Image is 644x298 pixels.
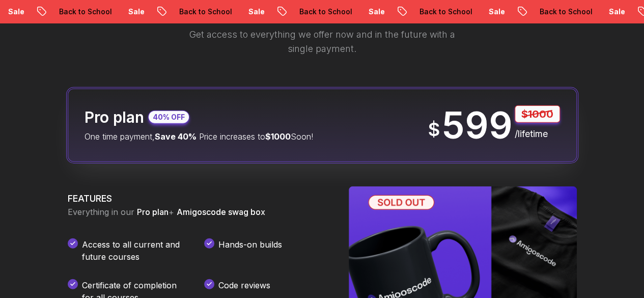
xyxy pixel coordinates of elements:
p: Back to School [411,7,480,17]
p: /lifetime [515,127,560,141]
p: Back to School [291,7,360,17]
h3: FEATURES [68,192,324,206]
p: Access to all current and future courses [82,238,188,263]
span: Save 40% [155,131,197,142]
p: 599 [442,107,513,144]
span: $ [428,119,440,140]
h2: Pro plan [85,108,144,126]
span: $1000 [265,131,291,142]
p: Back to School [531,7,600,17]
p: Sale [480,7,513,17]
p: Hands-on builds [218,238,282,263]
p: Back to School [171,7,240,17]
p: Sale [360,7,393,17]
p: Everything in our + [68,206,324,218]
span: Amigoscode swag box [177,207,265,217]
p: One time payment, Price increases to Soon! [85,130,313,143]
p: Sale [240,7,272,17]
p: Sale [120,7,152,17]
p: Sale [600,7,633,17]
p: Back to School [50,7,120,17]
p: Get access to everything we offer now and in the future with a single payment. [176,28,469,56]
span: Pro plan [137,207,169,217]
p: $1000 [515,105,560,123]
p: 40% OFF [153,112,185,122]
